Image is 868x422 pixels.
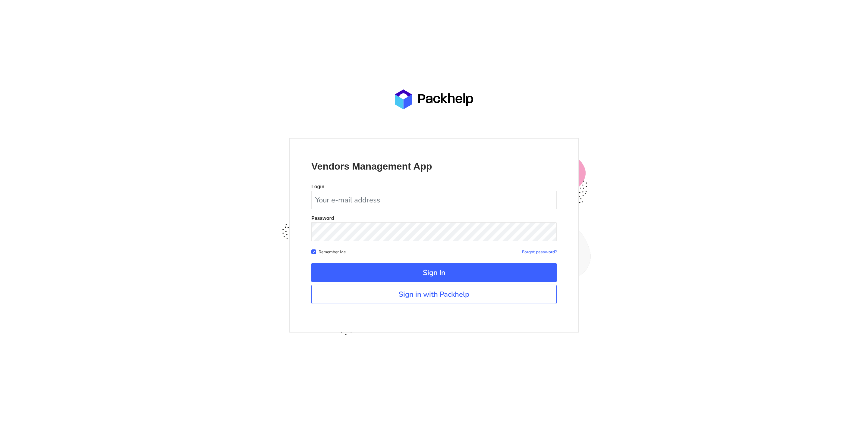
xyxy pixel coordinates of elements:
[311,160,557,172] p: Vendors Management App
[311,216,557,221] p: Password
[311,184,557,189] p: Login
[311,263,557,282] button: Sign In
[522,249,557,255] a: Forgot password?
[319,248,346,255] label: Remember Me
[311,285,557,304] a: Sign in with Packhelp
[311,191,557,209] input: Your e-mail address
